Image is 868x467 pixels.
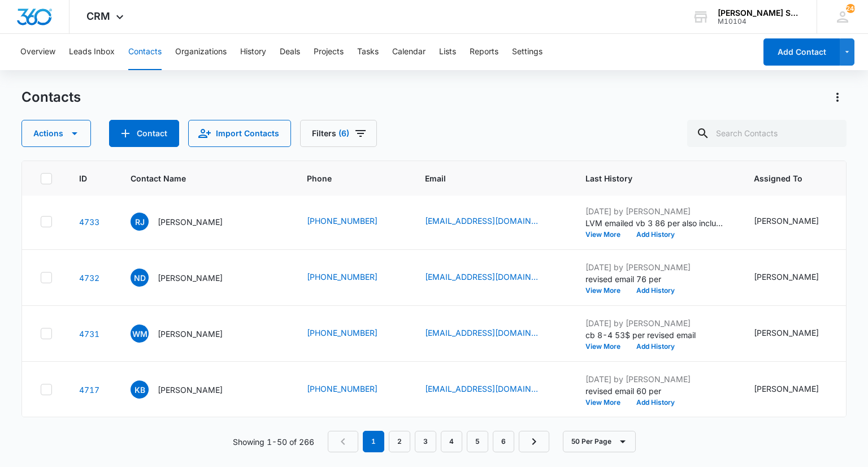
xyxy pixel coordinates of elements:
div: Assigned To - Ted DiMayo - Select to Edit Field [754,327,839,340]
div: account name [718,8,800,18]
button: Filters [300,120,377,147]
nav: Pagination [328,431,549,452]
button: Add History [628,343,683,350]
p: [DATE] by [PERSON_NAME] [585,317,727,329]
span: Contact Name [131,172,263,184]
span: RJ [131,213,149,231]
button: Add History [628,399,683,406]
p: revised email 60 per [585,385,727,397]
button: Actions [21,120,91,147]
button: Calendar [392,34,426,70]
button: View More [585,231,628,238]
div: Phone - 4694044025 - Select to Edit Field [307,327,398,340]
div: Contact Name - Nicholas Demakos - Select to Edit Field [131,269,243,287]
div: Email - kevinsrealestatedeals@gmail.com - Select to Edit Field [425,383,558,396]
p: [DATE] by [PERSON_NAME] [585,373,727,385]
button: Import Contacts [188,120,291,147]
a: Page 2 [389,431,410,452]
a: Page 5 [467,431,488,452]
a: [PHONE_NUMBER] [307,383,377,395]
button: Reports [470,34,498,70]
button: Actions [828,88,847,106]
button: Tasks [357,34,379,70]
span: Phone [307,172,381,184]
a: Page 3 [415,431,436,452]
div: [PERSON_NAME] [754,327,819,339]
span: ND [131,269,149,287]
div: [PERSON_NAME] [754,215,819,227]
span: Last History [585,172,710,184]
a: Navigate to contact details page for Robyn Johnson [79,217,99,227]
a: [PHONE_NUMBER] [307,271,377,283]
span: CRM [86,10,110,22]
span: 245 [846,4,855,13]
button: Projects [314,34,344,70]
button: 50 Per Page [563,431,636,452]
p: Showing 1-50 of 266 [233,436,314,448]
a: [EMAIL_ADDRESS][DOMAIN_NAME] [425,383,538,395]
span: KB [131,380,149,399]
div: [PERSON_NAME] [754,271,819,283]
a: [PHONE_NUMBER] [307,327,377,339]
span: Email [425,172,542,184]
button: Deals [280,34,300,70]
a: Page 4 [441,431,462,452]
div: Phone - 7083097375 - Select to Edit Field [307,215,398,228]
button: Organizations [175,34,227,70]
span: WM [131,325,149,343]
span: Assigned To [754,172,823,184]
a: [EMAIL_ADDRESS][DOMAIN_NAME] [425,271,538,283]
div: Email - ndemakos@yahoo.com - Select to Edit Field [425,271,558,284]
p: cb 8-4 53$ per revised email [585,329,727,341]
a: [EMAIL_ADDRESS][DOMAIN_NAME] [425,327,538,339]
div: Email - wjamesmassey@gmail.com - Select to Edit Field [425,327,558,340]
button: Add Contact [763,38,840,66]
button: Lists [439,34,456,70]
div: Assigned To - Ted DiMayo - Select to Edit Field [754,215,839,228]
div: Assigned To - Ted DiMayo - Select to Edit Field [754,271,839,284]
p: [DATE] by [PERSON_NAME] [585,205,727,217]
div: Contact Name - William Massey - Select to Edit Field [131,325,243,343]
p: [DATE] by [PERSON_NAME] [585,261,727,273]
div: [PERSON_NAME] [754,383,819,395]
div: Phone - 2143069634 - Select to Edit Field [307,383,398,396]
button: Overview [20,34,55,70]
p: [PERSON_NAME] [158,272,223,284]
p: [PERSON_NAME] [158,384,223,396]
a: [PHONE_NUMBER] [307,215,377,227]
button: Add History [628,231,683,238]
p: revised email 76 per [585,273,727,285]
p: LVM emailed vb 3 86 per also included ASC in quote at $275.00 [585,217,727,229]
div: Assigned To - Ted DiMayo - Select to Edit Field [754,383,839,396]
div: Contact Name - Kevin B - Select to Edit Field [131,380,243,399]
input: Search Contacts [687,120,847,147]
div: Phone - 7085484824 - Select to Edit Field [307,271,398,284]
a: Page 6 [493,431,514,452]
button: View More [585,287,628,294]
div: account id [718,18,800,25]
div: Email - johnsonandmichalskijohnson@yahoo.com - Select to Edit Field [425,215,558,228]
div: Contact Name - Robyn Johnson - Select to Edit Field [131,213,243,231]
button: Add Contact [109,120,179,147]
div: notifications count [846,4,855,13]
button: Contacts [128,34,162,70]
button: Leads Inbox [69,34,115,70]
p: [PERSON_NAME] [158,328,223,340]
a: Navigate to contact details page for William Massey [79,329,99,339]
a: [EMAIL_ADDRESS][DOMAIN_NAME] [425,215,538,227]
p: [PERSON_NAME] [158,216,223,228]
em: 1 [363,431,384,452]
button: Add History [628,287,683,294]
span: ID [79,172,87,184]
button: Settings [512,34,542,70]
h1: Contacts [21,89,81,106]
a: Navigate to contact details page for Kevin B [79,385,99,395]
a: Next Page [519,431,549,452]
button: View More [585,343,628,350]
button: View More [585,399,628,406]
button: History [240,34,266,70]
span: (6) [338,129,349,137]
a: Navigate to contact details page for Nicholas Demakos [79,273,99,283]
